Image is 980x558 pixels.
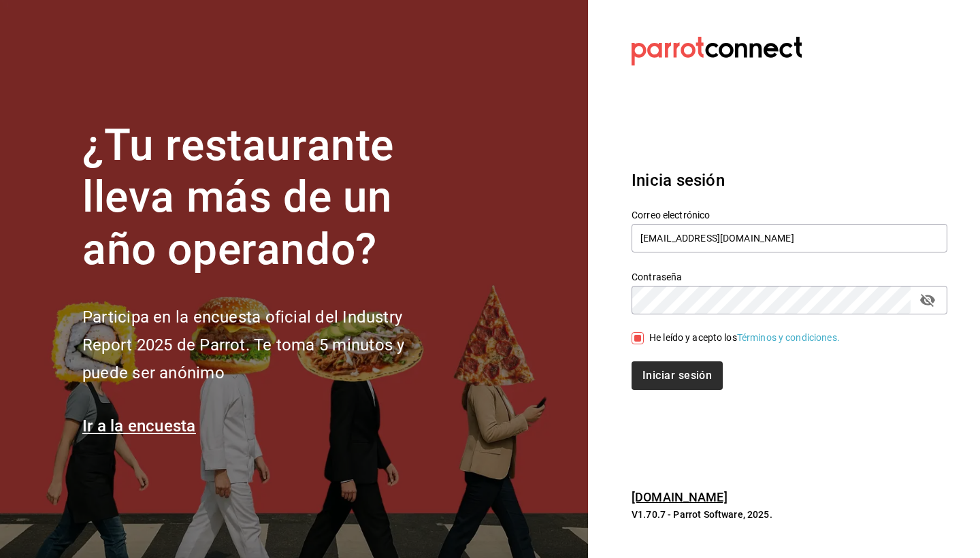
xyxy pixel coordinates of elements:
h3: Inicia sesión [632,168,947,193]
a: Términos y condiciones. [737,332,840,343]
label: Correo electrónico [632,210,947,219]
a: Ir a la encuesta [82,416,196,436]
input: Ingresa tu correo electrónico [632,224,947,252]
a: [DOMAIN_NAME] [632,490,728,504]
label: Contraseña [632,272,947,281]
button: Iniciar sesión [632,361,723,390]
button: passwordField [916,289,939,312]
p: V1.70.7 - Parrot Software, 2025. [632,508,947,521]
h2: Participa en la encuesta oficial del Industry Report 2025 de Parrot. Te toma 5 minutos y puede se... [82,303,450,387]
h1: ¿Tu restaurante lleva más de un año operando? [82,120,450,276]
div: He leído y acepto los [649,331,840,345]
